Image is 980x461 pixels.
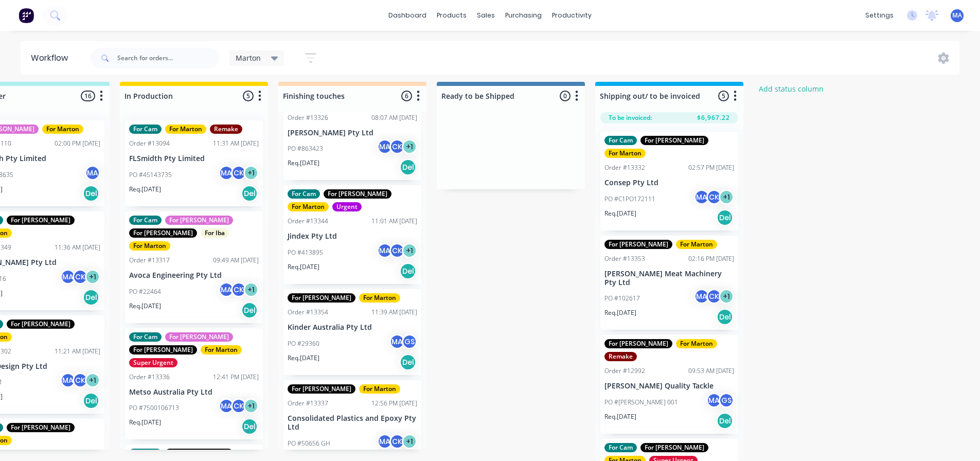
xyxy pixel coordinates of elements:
[241,418,258,435] div: Del
[201,228,229,238] div: For Iba
[219,282,234,297] div: MA
[640,136,708,145] div: For [PERSON_NAME]
[125,120,263,206] div: For CamFor MartonRemakeOrder #1309411:31 AM [DATE]FLSmidth Pty LimitedPO #45143735MACK+1Req.[DATE...
[288,439,330,448] p: PO #50656 GH
[213,139,259,148] div: 11:31 AM [DATE]
[604,308,636,317] p: Req. [DATE]
[604,179,734,187] p: Consep Pty Ltd
[165,216,233,225] div: For [PERSON_NAME]
[288,339,319,348] p: PO #29360
[754,82,829,96] button: Add status column
[694,289,709,304] div: MA
[85,165,100,181] div: MA
[377,139,393,154] div: MA
[129,170,172,180] p: PO #45143735
[359,384,400,394] div: For Marton
[371,217,417,226] div: 11:01 AM [DATE]
[73,373,88,388] div: CK
[288,293,355,303] div: For [PERSON_NAME]
[129,332,162,342] div: For Cam
[371,308,417,317] div: 11:39 AM [DATE]
[165,449,233,458] div: For [PERSON_NAME]
[201,345,242,354] div: For Marton
[129,449,162,458] div: For Cam
[288,158,319,168] p: Req. [DATE]
[604,254,645,263] div: Order #13353
[717,413,733,429] div: Del
[288,217,328,226] div: Order #13344
[604,294,640,303] p: PO #102617
[129,418,161,427] p: Req. [DATE]
[717,309,733,325] div: Del
[241,185,258,202] div: Del
[42,125,83,134] div: For Marton
[288,144,323,153] p: PO #863423
[7,423,75,432] div: For [PERSON_NAME]
[706,393,722,408] div: MA
[129,388,259,397] p: Metso Australia Pty Ltd
[243,398,259,414] div: + 1
[243,165,259,181] div: + 1
[288,308,328,317] div: Order #13354
[288,262,319,272] p: Req. [DATE]
[288,384,355,394] div: For [PERSON_NAME]
[129,228,197,238] div: For [PERSON_NAME]
[60,373,76,388] div: MA
[604,339,672,348] div: For [PERSON_NAME]
[371,399,417,408] div: 12:56 PM [DATE]
[288,202,329,211] div: For Marton
[472,8,500,23] div: sales
[129,139,170,148] div: Order #13094
[609,113,652,122] span: To be invoiced:
[125,328,263,440] div: For CamFor [PERSON_NAME]For [PERSON_NAME]For MartonSuper UrgentOrder #1333612:41 PM [DATE]Metso A...
[604,240,672,249] div: For [PERSON_NAME]
[231,165,246,181] div: CK
[165,332,233,342] div: For [PERSON_NAME]
[60,269,76,285] div: MA
[283,289,421,375] div: For [PERSON_NAME]For MartonOrder #1335411:39 AM [DATE]Kinder Australia Pty LtdPO #29360MAGSReq.[D...
[604,270,734,287] p: [PERSON_NAME] Meat Machinery Pty Ltd
[288,323,417,332] p: Kinder Australia Pty Ltd
[55,243,100,252] div: 11:36 AM [DATE]
[83,393,99,409] div: Del
[688,366,734,376] div: 09:53 AM [DATE]
[402,243,417,258] div: + 1
[604,366,645,376] div: Order #12992
[243,282,259,297] div: + 1
[213,256,259,265] div: 09:49 AM [DATE]
[600,236,738,330] div: For [PERSON_NAME]For MartonOrder #1335302:16 PM [DATE][PERSON_NAME] Meat Machinery Pty LtdPO #102...
[55,347,100,356] div: 11:21 AM [DATE]
[231,282,246,297] div: CK
[697,113,730,122] span: $6,967.22
[377,243,393,258] div: MA
[241,302,258,318] div: Del
[231,398,246,414] div: CK
[400,159,416,175] div: Del
[604,443,637,452] div: For Cam
[83,185,99,202] div: Del
[719,289,734,304] div: + 1
[383,8,432,23] a: dashboard
[129,256,170,265] div: Order #13317
[129,373,170,382] div: Order #13336
[547,8,597,23] div: productivity
[283,82,421,181] div: Order #1332608:07 AM [DATE][PERSON_NAME] Pty LtdPO #863423MACK+1Req.[DATE]Del
[129,302,161,311] p: Req. [DATE]
[604,136,637,145] div: For Cam
[359,293,400,303] div: For Marton
[402,139,417,154] div: + 1
[129,345,197,354] div: For [PERSON_NAME]
[389,334,405,349] div: MA
[125,211,263,323] div: For CamFor [PERSON_NAME]For [PERSON_NAME]For IbaFor MartonOrder #1331709:49 AM [DATE]Avoca Engine...
[688,163,734,172] div: 02:57 PM [DATE]
[219,398,234,414] div: MA
[129,358,177,367] div: Super Urgent
[640,443,708,452] div: For [PERSON_NAME]
[288,113,328,122] div: Order #13326
[389,434,405,449] div: CK
[288,129,417,137] p: [PERSON_NAME] Pty Ltd
[694,189,709,205] div: MA
[676,339,717,348] div: For Marton
[402,334,417,349] div: GS
[236,52,261,63] span: Marton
